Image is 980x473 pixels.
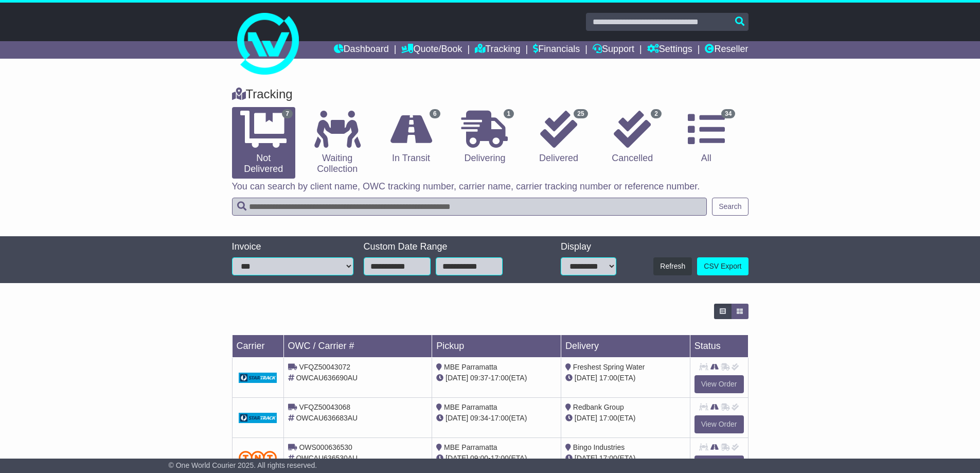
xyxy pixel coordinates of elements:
[296,454,358,462] span: OWCAU636530AU
[599,454,617,462] span: 17:00
[296,374,358,382] span: OWCAU636690AU
[601,107,664,168] a: 2 Cancelled
[470,374,488,382] span: 09:37
[282,109,293,118] span: 7
[379,107,442,168] a: 6 In Transit
[533,41,580,59] a: Financials
[504,109,514,118] span: 1
[239,451,277,465] img: TNT_Domestic.png
[453,107,516,168] a: 1 Delivering
[491,374,509,382] span: 17:00
[575,454,597,462] span: [DATE]
[436,453,557,464] div: - (ETA)
[705,41,748,59] a: Reseller
[574,109,587,118] span: 25
[694,415,744,433] a: View Order
[573,363,645,371] span: Freshest Spring Water
[232,181,749,192] p: You can search by client name, OWC tracking number, carrier name, carrier tracking number or refe...
[593,41,634,59] a: Support
[444,363,497,371] span: MBE Parramatta
[299,363,350,371] span: VFQZ50043072
[446,374,468,382] span: [DATE]
[653,257,692,275] button: Refresh
[227,87,754,102] div: Tracking
[674,107,738,168] a: 34 All
[575,374,597,382] span: [DATE]
[430,109,440,118] span: 6
[334,41,389,59] a: Dashboard
[470,454,488,462] span: 09:00
[565,413,686,424] div: (ETA)
[475,41,520,59] a: Tracking
[694,375,744,393] a: View Order
[239,373,277,383] img: GetCarrierServiceDarkLogo
[432,335,561,358] td: Pickup
[401,41,462,59] a: Quote/Book
[446,414,468,422] span: [DATE]
[239,413,277,423] img: GetCarrierServiceDarkLogo
[491,454,509,462] span: 17:00
[436,413,557,424] div: - (ETA)
[444,403,497,411] span: MBE Parramatta
[283,335,432,358] td: OWC / Carrier #
[565,373,686,383] div: (ETA)
[565,453,686,464] div: (ETA)
[647,41,692,59] a: Settings
[599,374,617,382] span: 17:00
[446,454,468,462] span: [DATE]
[651,109,662,118] span: 2
[527,107,590,168] a: 25 Delivered
[561,241,616,253] div: Display
[712,198,748,216] button: Search
[599,414,617,422] span: 17:00
[573,443,625,451] span: Bingo Industries
[573,403,624,411] span: Redbank Group
[232,335,283,358] td: Carrier
[491,414,509,422] span: 17:00
[364,241,529,253] div: Custom Date Range
[444,443,497,451] span: MBE Parramatta
[575,414,597,422] span: [DATE]
[232,241,353,253] div: Invoice
[299,443,352,451] span: OWS000636530
[690,335,748,358] td: Status
[296,414,358,422] span: OWCAU636683AU
[561,335,690,358] td: Delivery
[721,109,735,118] span: 34
[169,461,317,469] span: © One World Courier 2025. All rights reserved.
[299,403,350,411] span: VFQZ50043068
[232,107,295,179] a: 7 Not Delivered
[306,107,369,179] a: Waiting Collection
[470,414,488,422] span: 09:34
[697,257,748,275] a: CSV Export
[436,373,557,383] div: - (ETA)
